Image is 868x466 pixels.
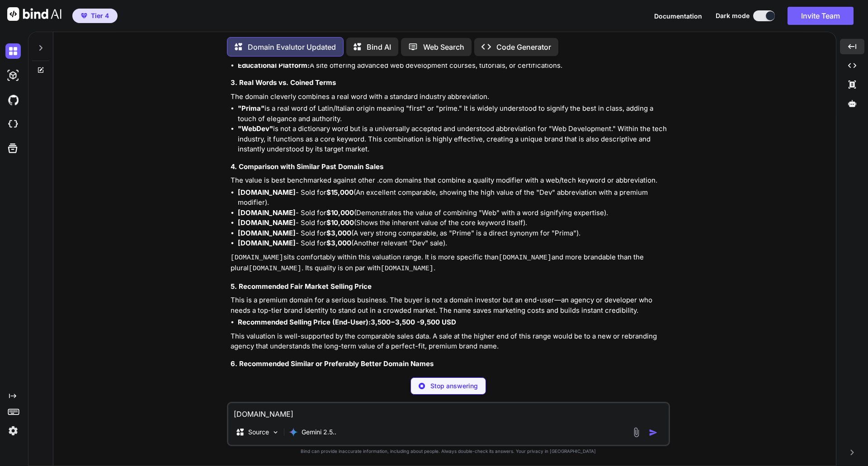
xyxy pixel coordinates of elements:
[238,104,668,124] li: is a real word of Latin/Italian origin meaning "first" or "prime." It is widely understood to sig...
[231,282,372,291] strong: 5. Recommended Fair Market Selling Price
[238,188,296,197] strong: [DOMAIN_NAME]
[238,208,668,218] li: - Sold for (Demonstrates the value of combining "Web" with a word signifying expertise).
[5,92,21,108] img: githubDark
[238,124,273,133] strong: "WebDev"
[231,295,668,315] p: This is a premium domain for a serious business. The buyer is not a domain investor but an end-us...
[238,104,264,113] strong: "Prima"
[272,428,279,436] img: Pick Models
[788,7,854,25] button: Invite Team
[238,208,296,217] strong: [DOMAIN_NAME]
[238,61,668,71] li: A site offering advanced web development courses, tutorials, or certifications.
[391,318,395,326] mo: −
[326,229,351,237] strong: $3,000
[430,381,478,391] p: Stop answering
[649,428,658,437] img: icon
[231,252,668,274] p: sits comfortably within this valuation range. It is more specific than and more brandable than th...
[238,238,668,249] li: - Sold for (Another relevant "Dev" sale).
[238,124,668,155] li: is not a dictionary word but is a universally accepted and understood abbreviation for "Web Devel...
[231,331,668,352] p: This valuation is well-supported by the comparable sales data. A sale at the higher end of this r...
[496,42,551,52] p: Code Generator
[375,318,377,326] mo: ,
[231,78,336,87] strong: 3. Real Words vs. Coined Terms
[5,43,21,59] img: darkChat
[72,9,118,23] button: premiumTier 4
[248,428,269,437] p: Source
[377,318,391,326] mn: 500
[231,359,434,368] strong: 6. Recommended Similar or Preferably Better Domain Names
[231,254,283,262] code: [DOMAIN_NAME]
[248,42,336,52] p: Domain Evalutor Updated
[5,68,21,83] img: darkAi-studio
[326,188,354,197] strong: $15,000
[231,162,383,171] strong: 4. Comparison with Similar Past Domain Sales
[249,265,302,273] code: [DOMAIN_NAME]
[238,188,668,208] li: - Sold for (An excellent comparable, showing the high value of the "Dev" abbreviation with a prem...
[326,218,354,227] strong: $10,000
[238,239,296,247] strong: [DOMAIN_NAME]
[654,11,702,21] button: Documentation
[367,42,391,52] p: Bind AI
[302,428,336,437] p: Gemini 2.5..
[238,61,310,70] strong: Educational Platform:
[654,12,702,20] span: Documentation
[381,265,434,273] code: [DOMAIN_NAME]
[238,229,296,237] strong: [DOMAIN_NAME]
[238,218,296,227] strong: [DOMAIN_NAME]
[395,318,420,326] annotation: 3,500 -
[631,427,642,438] img: attachment
[371,318,375,326] mn: 3
[7,7,61,21] img: Bind AI
[5,423,21,438] img: settings
[231,175,668,186] p: The value is best benchmarked against other .com domains that combine a quality modifier with a w...
[238,218,668,228] li: - Sold for (Shows the inherent value of the core keyword itself).
[91,11,109,20] span: Tier 4
[716,11,750,20] span: Dark mode
[238,318,456,326] strong: Recommended Selling Price (End-User): 9,500 USD
[227,448,670,455] p: Bind can provide inaccurate information, including about people. Always double-check its answers....
[326,208,354,217] strong: $10,000
[423,42,464,52] p: Web Search
[289,428,298,437] img: Gemini 2.5 Pro
[81,13,87,19] img: premium
[238,228,668,239] li: - Sold for (A very strong comparable, as "Prime" is a direct synonym for "Prima").
[5,117,21,132] img: cloudideIcon
[231,92,668,102] p: The domain cleverly combines a real word with a standard industry abbreviation.
[499,254,552,262] code: [DOMAIN_NAME]
[326,239,351,247] strong: $3,000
